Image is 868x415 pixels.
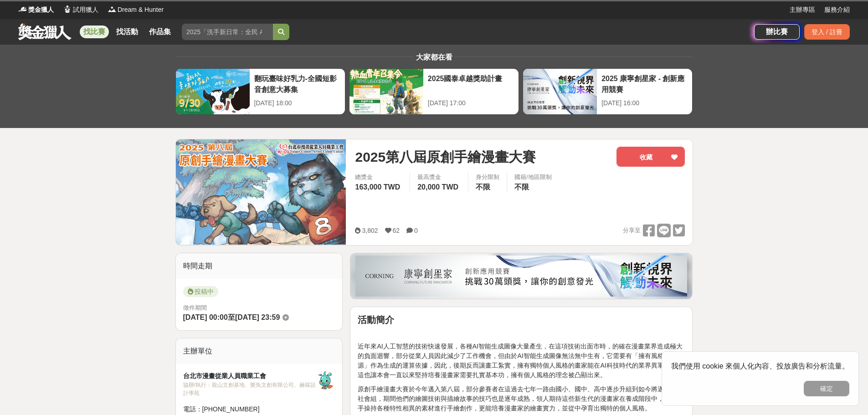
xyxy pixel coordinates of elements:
span: 163,000 TWD [355,183,400,191]
a: 2025 康寧創星家 - 創新應用競賽[DATE] 16:00 [523,68,693,115]
a: 翻玩臺味好乳力-全國短影音創意大募集[DATE] 18:00 [175,68,345,115]
button: 收藏 [616,147,685,167]
span: 62 [393,227,400,234]
div: 協辦/執行： 龍山文創基地、樂魚文創有限公司、赫綵設計學苑 [183,381,317,397]
div: 2025國泰卓越獎助計畫 [428,73,514,94]
span: 不限 [514,183,529,191]
span: 投稿中 [183,286,218,297]
p: 近年來AI人工智慧的技術快速發展，各種AI智能生成圖像大量產生，在這項技術出面市時，的確在漫畫業界造成極大的負面迴響，部分從業人員因此減少了工作機會，但由於AI智能生成圖像無法無中生有，它需要有... [358,342,685,380]
span: 分享至 [623,224,641,237]
div: [DATE] 18:00 [254,98,340,108]
a: 主辦專區 [790,5,815,15]
button: 確定 [804,381,849,396]
div: 台北市漫畫從業人員職業工會 [183,371,317,381]
span: 至 [228,313,235,321]
a: LogoDream & Hunter [108,5,164,15]
div: 國籍/地區限制 [514,173,552,182]
a: 辦比賽 [754,24,800,40]
div: 主辦單位 [176,338,343,364]
strong: 活動簡介 [358,315,394,325]
img: be6ed63e-7b41-4cb8-917a-a53bd949b1b4.png [355,256,687,297]
a: 2025國泰卓越獎助計畫[DATE] 17:00 [349,68,519,115]
a: Logo獎金獵人 [18,5,54,15]
div: 2025 康寧創星家 - 創新應用競賽 [601,73,688,94]
span: 不限 [476,183,490,191]
span: 3,802 [362,227,378,234]
div: 翻玩臺味好乳力-全國短影音創意大募集 [254,73,340,94]
span: 試用獵人 [73,5,98,15]
span: 最高獎金 [417,173,461,182]
span: [DATE] 23:59 [235,313,280,321]
a: Logo試用獵人 [63,5,98,15]
a: 作品集 [145,26,175,38]
img: Logo [18,5,27,14]
img: Logo [108,5,117,14]
div: [DATE] 17:00 [428,98,514,108]
span: 20,000 TWD [417,183,458,191]
span: 總獎金 [355,173,402,182]
div: 身分限制 [476,173,499,182]
p: 原創手繪漫畫大賽於今年邁入第八屆，部分參賽者在這過去七年一路由國小、國中、高中逐步升組到如今將邁入大專社會組，期間他們的繪圖技術與描繪故事的技巧也是逐年成熟，領人期待這些新生代的漫畫家在養成階段... [358,384,685,413]
span: Dream & Hunter [118,5,164,15]
img: Cover Image [176,139,346,245]
a: 服務介紹 [824,5,850,15]
img: Logo [63,5,72,14]
span: 徵件期間 [183,304,207,311]
span: 大家都在看 [414,53,455,61]
div: 登入 / 註冊 [804,24,850,40]
div: [DATE] 16:00 [601,98,688,108]
a: 找比賽 [80,26,109,38]
a: 找活動 [113,26,142,38]
input: 2025「洗手新日常：全民 ALL IN」洗手歌全台徵選 [182,24,273,40]
span: 獎金獵人 [28,5,54,15]
span: 2025第八屆原創手繪漫畫大賽 [355,147,536,167]
span: [DATE] 00:00 [183,313,228,321]
div: 電話： [PHONE_NUMBER] [183,405,317,414]
span: 我們使用 cookie 來個人化內容、投放廣告和分析流量。 [671,362,849,370]
span: 0 [414,227,418,234]
div: 時間走期 [176,253,343,279]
